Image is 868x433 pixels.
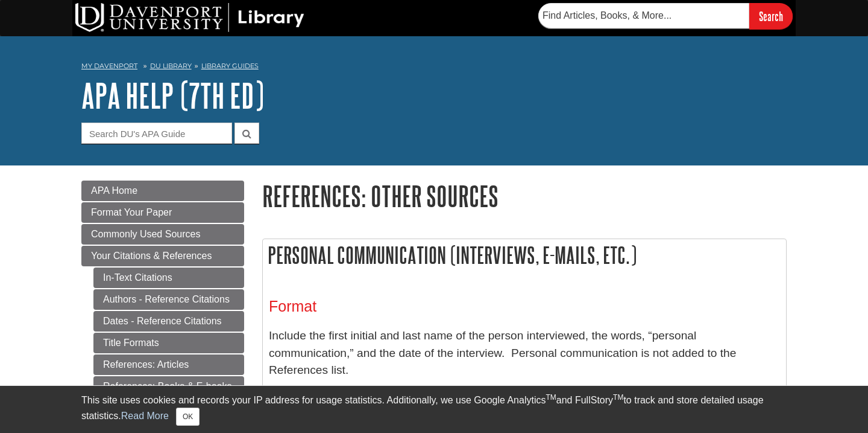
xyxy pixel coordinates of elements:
span: APA Home [91,185,137,196]
a: Commonly Used Sources [81,224,244,245]
a: Title Formats [93,333,244,353]
input: Find Articles, Books, & More... [538,3,749,28]
a: DU Library [150,62,192,70]
a: My Davenport [81,61,137,71]
a: APA Home [81,181,244,201]
form: Searches DU Library's articles, books, and more [538,3,793,29]
span: Your Citations & References [91,251,212,261]
a: APA Help (7th Ed) [81,77,264,114]
h1: References: Other Sources [262,181,787,211]
span: Commonly Used Sources [91,229,200,239]
span: Format Your Paper [91,207,172,217]
a: References: Articles [93,354,244,375]
a: Library Guides [201,62,259,70]
h3: Format [269,298,780,315]
h2: Personal Communication (Interviews, E-mails, Etc.) [263,239,786,271]
div: This site uses cookies and records your IP address for usage statistics. Additionally, we use Goo... [81,393,787,426]
sup: TM [546,393,556,402]
img: DU Library [75,3,304,32]
input: Search [749,3,793,29]
sup: TM [613,393,623,402]
a: Your Citations & References [81,246,244,266]
input: Search DU's APA Guide [81,123,232,144]
button: Close [176,408,200,426]
a: Read More [121,411,169,421]
a: Authors - Reference Citations [93,289,244,310]
a: In-Text Citations [93,268,244,288]
p: Include the first initial and last name of the person interviewed, the words, “personal communica... [269,327,780,379]
a: Dates - Reference Citations [93,311,244,332]
nav: breadcrumb [81,58,787,77]
a: Format Your Paper [81,202,244,223]
a: References: Books & E-books [93,376,244,397]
